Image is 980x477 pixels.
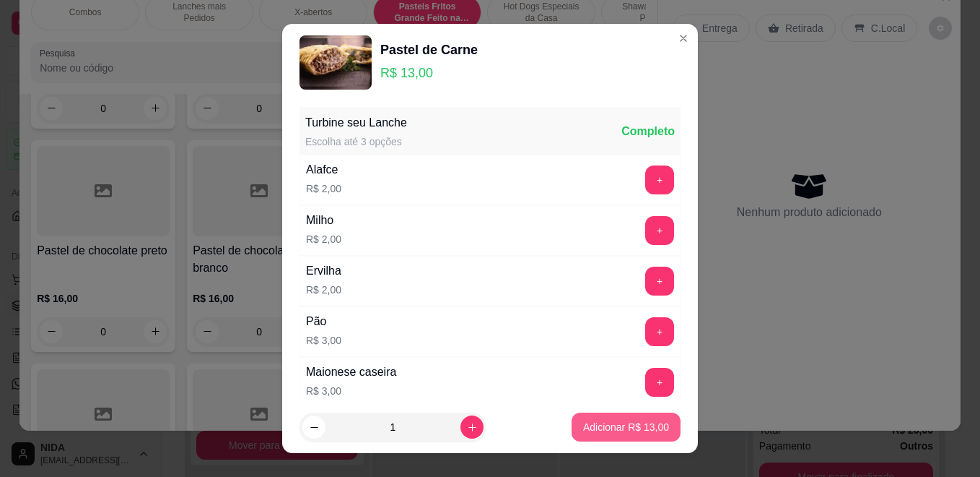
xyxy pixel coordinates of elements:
[306,364,396,381] div: Maionese caseira
[572,413,681,442] button: Adicionar R$ 13,00
[306,232,341,246] p: R$ 2,00
[306,181,341,196] p: R$ 2,00
[299,35,372,90] img: product-image
[305,134,407,149] div: Escolha até 3 opções
[306,161,341,179] div: Alafce
[305,114,407,132] div: Turbine seu Lanche
[380,40,478,60] div: Pastel de Carne
[306,313,341,330] div: Pão
[621,123,675,140] div: Completo
[672,27,695,50] button: Close
[306,283,341,297] p: R$ 2,00
[583,420,669,434] p: Adicionar R$ 13,00
[460,416,484,439] button: increase-product-quantity
[380,63,478,83] p: R$ 13,00
[302,416,325,439] button: decrease-product-quantity
[306,384,396,398] p: R$ 3,00
[645,317,674,346] button: add
[306,212,341,229] div: Milho
[645,216,674,245] button: add
[645,267,674,296] button: add
[306,333,341,348] p: R$ 3,00
[306,262,341,280] div: Ervilha
[645,166,674,194] button: add
[645,368,674,397] button: add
